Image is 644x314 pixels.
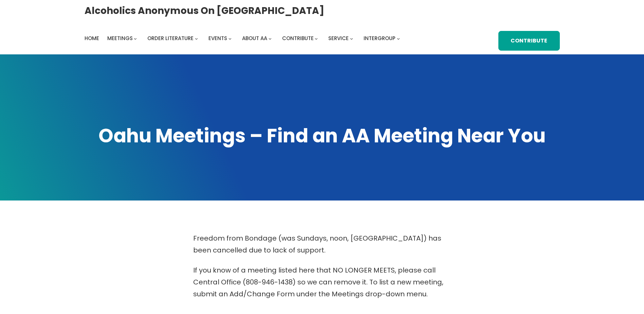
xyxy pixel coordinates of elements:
[147,35,194,42] span: Order Literature
[364,34,395,43] a: Intergroup
[107,35,133,42] span: Meetings
[195,37,198,40] button: Order Literature submenu
[85,34,99,43] a: Home
[134,37,137,40] button: Meetings submenu
[315,37,318,40] button: Contribute submenu
[193,232,451,256] p: Freedom from Bondage (was Sundays, noon, [GEOGRAPHIC_DATA]) has been cancelled due to lack of sup...
[208,34,227,43] a: Events
[328,35,349,42] span: Service
[107,34,133,43] a: Meetings
[242,34,267,43] a: About AA
[397,37,400,40] button: Intergroup submenu
[328,34,349,43] a: Service
[85,35,99,42] span: Home
[242,35,267,42] span: About AA
[282,35,314,42] span: Contribute
[364,35,395,42] span: Intergroup
[228,37,232,40] button: Events submenu
[282,34,314,43] a: Contribute
[193,264,451,300] p: If you know of a meeting listed here that NO LONGER MEETS, please call Central Office (808-946-14...
[498,31,559,51] a: Contribute
[269,37,272,40] button: About AA submenu
[350,37,353,40] button: Service submenu
[85,123,560,149] h1: Oahu Meetings – Find an AA Meeting Near You
[208,35,227,42] span: Events
[85,2,324,19] a: Alcoholics Anonymous on [GEOGRAPHIC_DATA]
[85,34,402,43] nav: Intergroup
